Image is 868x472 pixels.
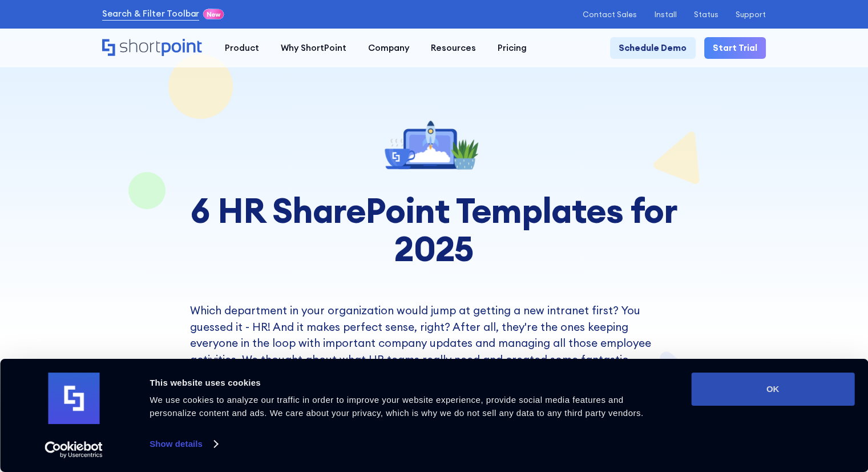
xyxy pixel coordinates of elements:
[420,37,487,59] a: Resources
[225,42,259,55] div: Product
[191,188,677,270] strong: 6 HR SharePoint Templates for 2025
[610,37,695,59] a: Schedule Demo
[102,39,203,58] a: Home
[150,376,665,390] div: This website uses cookies
[214,37,270,59] a: Product
[270,37,357,59] a: Why ShortPoint
[281,42,346,55] div: Why ShortPoint
[694,10,718,19] a: Status
[583,10,637,19] a: Contact Sales
[368,42,409,55] div: Company
[102,7,200,21] a: Search & Filter Toolbar
[357,37,420,59] a: Company
[150,395,643,418] span: We use cookies to analyze our traffic in order to improve your website experience, provide social...
[431,42,476,55] div: Resources
[654,10,676,19] a: Install
[691,373,854,406] button: OK
[487,37,538,59] a: Pricing
[498,42,527,55] div: Pricing
[150,435,217,453] a: Show details
[190,302,679,400] p: Which department in your organization would jump at getting a new intranet first? You guessed it ...
[24,441,124,458] a: Usercentrics Cookiebot - opens in a new window
[48,373,99,424] img: logo
[736,10,766,19] a: Support
[704,37,766,59] a: Start Trial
